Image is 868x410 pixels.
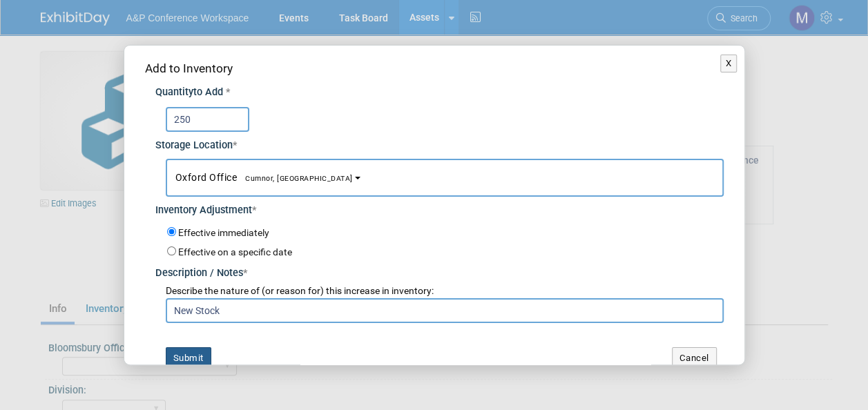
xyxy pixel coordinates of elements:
span: to Add [193,86,223,98]
div: Inventory Adjustment [155,197,724,218]
button: Cancel [672,347,717,369]
div: Quantity [155,86,724,100]
button: Submit [166,347,211,369]
label: Effective on a specific date [178,246,292,257]
div: Storage Location [155,132,724,153]
span: Add to Inventory [145,61,233,75]
button: X [720,55,737,72]
label: Effective immediately [178,226,269,240]
span: Oxford Office [175,172,353,183]
div: Description / Notes [155,260,724,281]
span: Cumnor, [GEOGRAPHIC_DATA] [237,174,353,183]
span: Describe the nature of (or reason for) this increase in inventory: [166,285,434,296]
button: Oxford OfficeCumnor, [GEOGRAPHIC_DATA] [166,159,724,197]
